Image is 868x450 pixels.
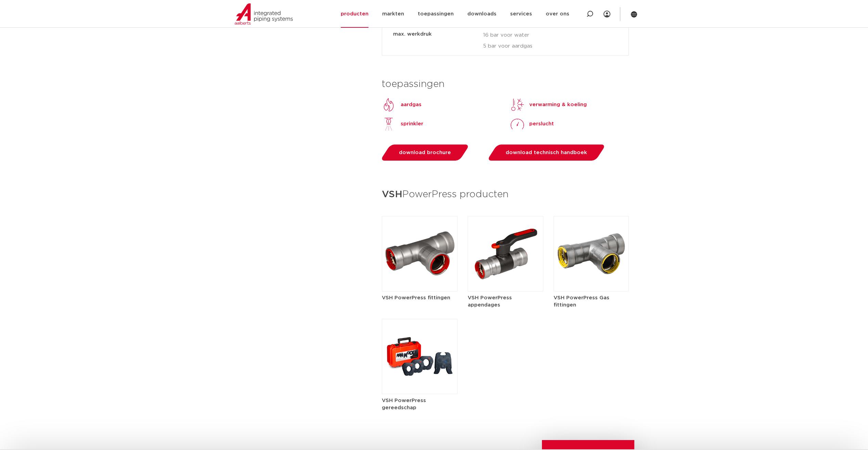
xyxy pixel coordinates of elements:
a: perslucht [510,117,554,131]
p: perslucht [529,120,554,128]
h5: VSH PowerPress Gas fittingen [554,294,629,309]
a: VSH PowerPress gereedschap [382,354,457,411]
a: VSH PowerPress Gas fittingen [554,251,629,309]
span: download brochure [399,150,451,155]
a: verwarming & koeling [510,98,587,112]
strong: VSH [382,190,402,199]
h3: PowerPress producten [382,187,629,203]
h3: toepassingen [382,77,629,91]
strong: max. werkdruk [393,30,478,38]
p: aardgas [401,101,422,109]
a: aardgas [382,98,422,112]
a: VSH PowerPress fittingen [382,251,457,301]
a: download technisch handboek [487,145,606,161]
p: verwarming & koeling [529,101,587,109]
a: sprinkler [382,117,423,131]
a: download brochure [380,145,470,161]
span: download technisch handboek [506,150,587,155]
h5: VSH PowerPress gereedschap [382,397,457,411]
div: 16 bar voor water 5 bar voor aardgas [382,26,629,55]
a: VSH PowerPress appendages [468,251,543,309]
h5: VSH PowerPress fittingen [382,294,457,301]
h5: VSH PowerPress appendages [468,294,543,309]
p: sprinkler [401,120,423,128]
